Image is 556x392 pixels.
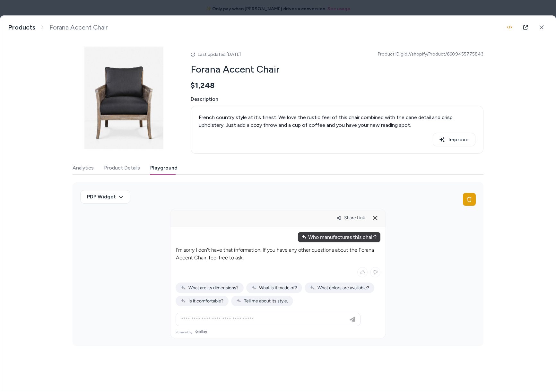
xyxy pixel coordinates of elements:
button: Improve [433,133,475,146]
span: Product ID: gid://shopify/Product/6609455775843 [378,51,483,57]
a: Products [8,23,35,31]
img: forana-armchair_2_1564991625_1.jpg [73,47,175,149]
h2: Forana Accent Chair [191,63,483,75]
button: PDP Widget [80,190,130,204]
span: Last updated [DATE] [198,52,241,57]
button: Product Details [104,161,140,174]
span: $1,248 [191,81,214,90]
button: Analytics [73,161,94,174]
span: PDP Widget [87,193,116,201]
span: Description [191,95,483,103]
nav: breadcrumb [8,23,108,31]
span: Forana Accent Chair [49,23,108,31]
button: Playground [150,161,178,174]
div: French country style at it's finest. We love the rustic feel of this chair combined with the cane... [199,114,475,129]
